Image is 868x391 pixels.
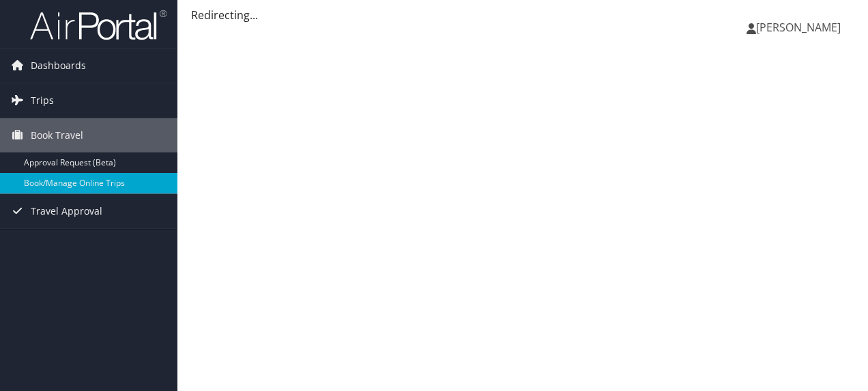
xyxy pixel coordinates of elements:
[31,194,102,228] span: Travel Approval
[756,20,841,35] span: [PERSON_NAME]
[191,7,854,23] div: Redirecting...
[747,7,854,48] a: [PERSON_NAME]
[30,9,167,41] img: airportal-logo.png
[31,49,86,83] span: Dashboards
[31,83,54,118] span: Trips
[31,118,83,152] span: Book Travel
